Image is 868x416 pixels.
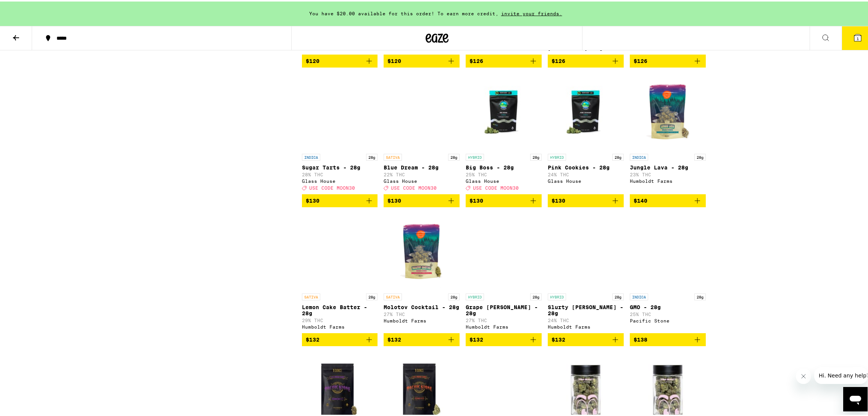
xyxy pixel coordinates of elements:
[384,193,460,206] button: Add to bag
[466,152,484,159] p: HYBRID
[5,5,55,11] span: Hi. Need any help?
[366,152,378,159] p: 28g
[630,163,706,169] p: Jungle Lava - 28g
[552,335,565,341] span: $132
[302,212,378,288] img: Humboldt Farms - Lemon Cake Batter - 28g
[630,212,706,288] img: Pacific Stone - GMO - 28g
[384,152,402,159] p: SATIVA
[384,171,460,176] p: 22% THC
[302,193,378,206] button: Add to bag
[309,10,499,15] span: You have $20.00 available for this order! To earn more credit,
[466,323,542,328] div: Humboldt Farms
[548,72,624,148] img: Glass House - Pink Cookies - 28g
[302,332,378,345] button: Add to bag
[548,53,624,66] button: Add to bag
[466,177,542,182] div: Glass House
[302,171,378,176] p: 28% THC
[448,292,460,299] p: 28g
[384,72,460,193] a: Open page for Blue Dream - 28g from Glass House
[384,163,460,169] p: Blue Dream - 28g
[612,292,624,299] p: 28g
[694,292,706,299] p: 28g
[630,310,706,315] p: 25% THC
[548,332,624,345] button: Add to bag
[302,152,320,159] p: INDICA
[548,316,624,321] p: 24% THC
[634,196,647,202] span: $140
[466,53,542,66] button: Add to bag
[302,292,320,299] p: SATIVA
[448,152,460,159] p: 28g
[387,335,401,341] span: $132
[630,317,706,322] div: Pacific Stone
[469,335,483,341] span: $132
[302,177,378,182] div: Glass House
[384,177,460,182] div: Glass House
[384,303,460,309] p: Molotov Cocktail - 28g
[548,292,566,299] p: HYBRID
[548,72,624,193] a: Open page for Pink Cookies - 28g from Glass House
[466,332,542,345] button: Add to bag
[306,196,319,202] span: $130
[548,177,624,182] div: Glass House
[302,212,378,332] a: Open page for Lemon Cake Batter - 28g from Humboldt Farms
[548,193,624,206] button: Add to bag
[384,292,402,299] p: SATIVA
[634,56,647,63] span: $126
[548,212,624,332] a: Open page for Slurty Mintz - 28g from Humboldt Farms
[548,163,624,169] p: Pink Cookies - 28g
[302,72,378,193] a: Open page for Sugar Tarts - 28g from Glass House
[630,292,648,299] p: INDICA
[630,72,706,148] img: Humboldt Farms - Jungle Lava - 28g
[302,323,378,328] div: Humboldt Farms
[387,196,401,202] span: $130
[302,72,378,148] img: Glass House - Sugar Tarts - 28g
[466,72,542,193] a: Open page for Big Boss - 28g from Glass House
[384,317,460,322] div: Humboldt Farms
[366,292,378,299] p: 28g
[466,212,542,332] a: Open page for Grape Runtz - 28g from Humboldt Farms
[548,152,566,159] p: HYBRID
[473,184,519,189] span: USE CODE MOON30
[466,193,542,206] button: Add to bag
[548,212,624,288] img: Humboldt Farms - Slurty Mintz - 28g
[630,177,706,182] div: Humboldt Farms
[387,56,401,63] span: $120
[630,303,706,309] p: GMO - 28g
[530,152,542,159] p: 28g
[552,196,565,202] span: $130
[306,335,319,341] span: $132
[814,366,868,382] iframe: Message from company
[548,171,624,176] p: 24% THC
[857,35,859,39] span: 1
[384,212,460,288] img: Humboldt Farms - Molotov Cocktail - 28g
[530,292,542,299] p: 28g
[630,193,706,206] button: Add to bag
[384,310,460,315] p: 27% THC
[630,332,706,345] button: Add to bag
[630,212,706,332] a: Open page for GMO - 28g from Pacific Stone
[796,367,811,382] iframe: Close message
[309,184,355,189] span: USE CODE MOON30
[469,56,483,63] span: $126
[634,335,647,341] span: $138
[302,53,378,66] button: Add to bag
[548,303,624,315] p: Slurty [PERSON_NAME] - 28g
[391,184,437,189] span: USE CODE MOON30
[466,72,542,148] img: Glass House - Big Boss - 28g
[466,292,484,299] p: HYBRID
[466,316,542,321] p: 27% THC
[466,212,542,288] img: Humboldt Farms - Grape Runtz - 28g
[630,152,648,159] p: INDICA
[630,53,706,66] button: Add to bag
[302,303,378,315] p: Lemon Cake Batter - 28g
[302,163,378,169] p: Sugar Tarts - 28g
[630,72,706,193] a: Open page for Jungle Lava - 28g from Humboldt Farms
[843,385,868,410] iframe: Button to launch messaging window
[302,316,378,321] p: 29% THC
[466,303,542,315] p: Grape [PERSON_NAME] - 28g
[548,323,624,328] div: Humboldt Farms
[384,212,460,332] a: Open page for Molotov Cocktail - 28g from Humboldt Farms
[384,72,460,148] img: Glass House - Blue Dream - 28g
[499,10,565,15] span: invite your friends.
